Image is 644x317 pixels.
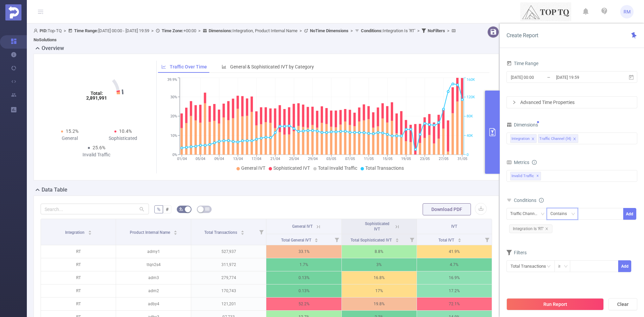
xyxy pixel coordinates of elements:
[191,258,266,271] p: 311,972
[66,128,78,134] span: 15.2%
[315,237,318,239] i: icon: caret-up
[467,153,469,157] tspan: 0
[351,238,393,243] span: Total Sophisticated IVT
[417,284,492,297] p: 17.2%
[266,284,341,297] p: 0.13%
[191,284,266,297] p: 170,743
[415,28,422,33] span: >
[608,298,637,310] button: Clear
[314,237,318,241] div: Sort
[510,172,541,180] span: Invalid Traffic
[451,224,457,229] span: IVT
[42,186,67,194] h2: Data Table
[74,28,98,33] b: Time Range:
[170,134,177,138] tspan: 10%
[423,203,471,215] button: Download PDF
[161,64,166,69] i: icon: line-chart
[179,207,183,211] i: icon: bg-colors
[506,61,538,66] span: Time Range
[342,284,417,297] p: 17%
[467,114,473,119] tspan: 80K
[510,134,537,143] li: Integration
[564,264,568,269] i: icon: down
[326,157,336,161] tspan: 03/05
[507,97,637,108] div: icon: rightAdvanced Time Properties
[170,64,207,69] span: Traffic Over Time
[266,258,341,271] p: 1.7%
[457,157,467,161] tspan: 31/05
[538,134,578,143] li: Traffic Channel (l4)
[531,137,535,141] i: icon: close
[42,44,64,52] h2: Overview
[170,114,177,118] tspan: 20%
[467,78,475,82] tspan: 160K
[420,157,430,161] tspan: 23/05
[86,95,107,101] tspan: 2,891,991
[34,28,458,42] span: Top-TQ [DATE] 00:00 - [DATE] 19:59 +00:00
[41,284,116,297] p: RT
[266,245,341,258] p: 33.1%
[532,160,537,165] i: icon: info-circle
[119,128,132,134] span: 10.4%
[445,28,451,33] span: >
[93,145,105,150] span: 25.6%
[62,28,68,33] span: >
[41,204,149,214] input: Search...
[214,157,224,161] tspan: 09/04
[417,245,492,258] p: 41.9%
[257,219,266,245] i: Filter menu
[34,29,40,33] i: icon: user
[116,271,191,284] p: adm3
[536,172,539,180] span: ✕
[308,157,317,161] tspan: 29/04
[191,298,266,310] p: 121,201
[514,198,544,203] span: Conditions
[230,64,314,69] span: General & Sophisticated IVT by Category
[618,260,631,272] button: Add
[512,100,516,104] i: icon: right
[149,28,156,33] span: >
[97,135,150,142] div: Sophisticated
[116,245,191,258] p: admy1
[173,229,177,233] div: Sort
[170,95,177,99] tspan: 30%
[510,208,544,219] div: Traffic Channel (l4)
[43,135,97,142] div: General
[361,28,415,33] span: Integration Is 'RT'
[157,207,160,212] span: %
[241,165,265,171] span: General IVT
[298,28,304,33] span: >
[395,237,399,239] i: icon: caret-up
[342,271,417,284] p: 16.8%
[458,237,462,241] div: Sort
[88,232,92,234] i: icon: caret-down
[348,28,355,33] span: >
[266,298,341,310] p: 52.2%
[40,28,48,33] b: PID:
[273,165,310,171] span: Sophisticated IVT
[318,165,357,171] span: Total Invalid Traffic
[624,5,631,18] span: RM
[209,28,298,33] span: Integration, Product Internal Name
[166,207,169,212] span: #
[241,229,245,231] i: icon: caret-up
[438,238,455,243] span: Total IVT
[41,245,116,258] p: RT
[167,78,177,82] tspan: 39.9%
[332,234,341,245] i: Filter menu
[417,298,492,310] p: 72.1%
[173,232,177,234] i: icon: caret-down
[342,298,417,310] p: 19.8%
[382,157,392,161] tspan: 15/05
[41,298,116,310] p: RT
[41,258,116,271] p: RT
[281,238,312,243] span: Total General IVT
[361,28,383,33] b: Conditions :
[65,230,86,235] span: Integration
[5,4,21,20] img: Protected Media
[458,237,462,239] i: icon: caret-up
[623,208,636,220] button: Add
[482,234,492,245] i: Filter menu
[545,227,548,230] i: icon: close
[395,240,399,242] i: icon: caret-down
